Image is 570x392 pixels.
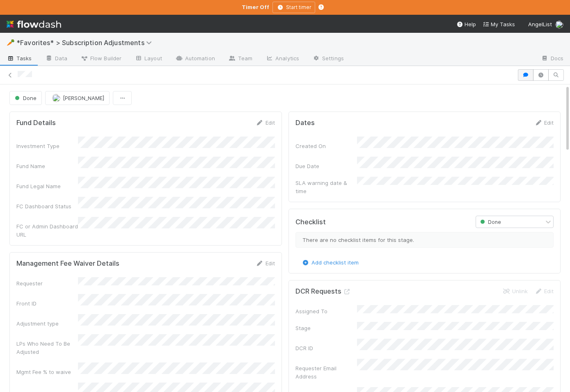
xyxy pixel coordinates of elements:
span: Flow Builder [80,54,121,62]
a: Edit [534,119,554,126]
span: Done [13,95,37,101]
a: Edit [256,119,275,126]
div: Mgmt Fee % to waive [16,368,78,376]
span: [PERSON_NAME] [63,95,104,101]
strong: Timer Off [242,4,269,10]
span: Tasks [7,54,32,62]
a: Data [39,52,74,66]
a: Unlink [502,288,528,294]
div: Assigned To [295,307,357,315]
div: Fund Name [16,162,78,170]
span: Done [478,219,501,225]
img: logo-inverted-e16ddd16eac7371096b0.svg [7,17,61,31]
div: Front ID [16,299,78,308]
div: Requester [16,279,78,287]
a: Automation [169,52,222,66]
img: avatar_b18de8e2-1483-4e81-aa60-0a3d21592880.png [52,94,60,102]
div: Adjustment type [16,319,78,328]
a: My Tasks [483,20,515,28]
div: There are no checklist items for this stage. [295,232,554,248]
div: FC or Admin Dashboard URL [16,222,78,239]
div: Requester Email Address [295,364,357,381]
img: avatar_b18de8e2-1483-4e81-aa60-0a3d21592880.png [555,21,563,29]
a: Edit [534,288,554,294]
div: Stage [295,324,357,332]
div: Created On [295,142,357,150]
a: Team [222,52,259,66]
div: Fund Legal Name [16,182,78,190]
button: Done [9,91,42,105]
a: Edit [256,260,275,267]
div: DCR ID [295,344,357,352]
a: Layout [128,52,169,66]
div: SLA warning date & time [295,179,357,195]
h5: DCR Requests [295,287,351,296]
a: Docs [534,52,570,66]
button: [PERSON_NAME] [45,91,110,105]
a: Add checklist item [302,259,359,266]
div: Help [456,20,476,28]
h5: Dates [295,119,315,127]
div: FC Dashboard Status [16,202,78,210]
button: Start timer [272,2,315,13]
div: Due Date [295,162,357,170]
span: AngelList [528,21,552,27]
a: Settings [306,52,350,66]
h5: Fund Details [16,119,56,127]
a: Analytics [259,52,306,66]
span: 🥕 [7,39,15,46]
div: Investment Type [16,142,78,150]
span: *Favorites* > Subscription Adjustments [16,39,156,47]
h5: Management Fee Waiver Details [16,260,119,268]
div: LPs Who Need To Be Adjusted [16,340,78,356]
h5: Checklist [295,218,326,226]
span: My Tasks [483,21,515,27]
a: Flow Builder [74,52,128,66]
